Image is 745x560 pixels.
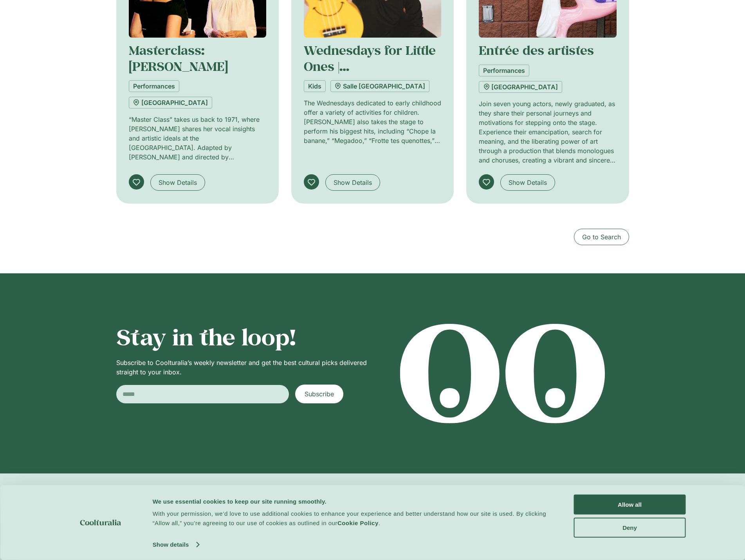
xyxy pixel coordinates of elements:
[80,520,121,526] img: logo
[574,495,686,515] button: Allow all
[304,42,436,106] a: Wednesdays for Little Ones | [PERSON_NAME]’s Concert
[304,80,326,92] a: Kids
[337,520,379,526] a: Cookie Policy
[116,385,344,403] form: New Form
[379,520,381,526] span: .
[129,42,228,74] a: Masterclass: [PERSON_NAME]
[330,80,429,92] a: Salle [GEOGRAPHIC_DATA]
[479,99,616,165] p: Join seven young actors, newly graduated, as they share their personal journeys and motivations f...
[129,97,212,108] a: [GEOGRAPHIC_DATA]
[574,517,686,537] button: Deny
[305,389,334,399] span: Subscribe
[295,385,343,403] button: Subscribe
[479,81,562,93] a: [GEOGRAPHIC_DATA]
[159,178,197,187] span: Show Details
[129,80,179,92] a: Performances
[582,232,621,242] span: Go to Search
[116,323,369,350] h2: Stay in the loop!
[574,229,629,245] a: Go to Search
[509,178,547,187] span: Show Details
[325,174,380,191] a: Show Details
[479,42,594,58] a: Entrée des artistes
[304,98,441,145] p: The Wednesdays dedicated to early childhood offer a variety of activities for children. [PERSON_N...
[334,178,372,187] span: Show Details
[500,174,555,191] a: Show Details
[153,510,547,526] span: With your permission, we’d love to use additional cookies to enhance your experience and better u...
[479,65,529,76] a: Performances
[153,497,556,506] div: We use essential cookies to keep our site running smoothly.
[116,358,369,377] p: Subscribe to Coolturalia’s weekly newsletter and get the best cultural picks delivered straight t...
[153,539,199,551] a: Show details
[150,174,205,191] a: Show Details
[129,115,266,162] p: “Master Class” takes us back to 1971, where [PERSON_NAME] shares her vocal insights and artistic ...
